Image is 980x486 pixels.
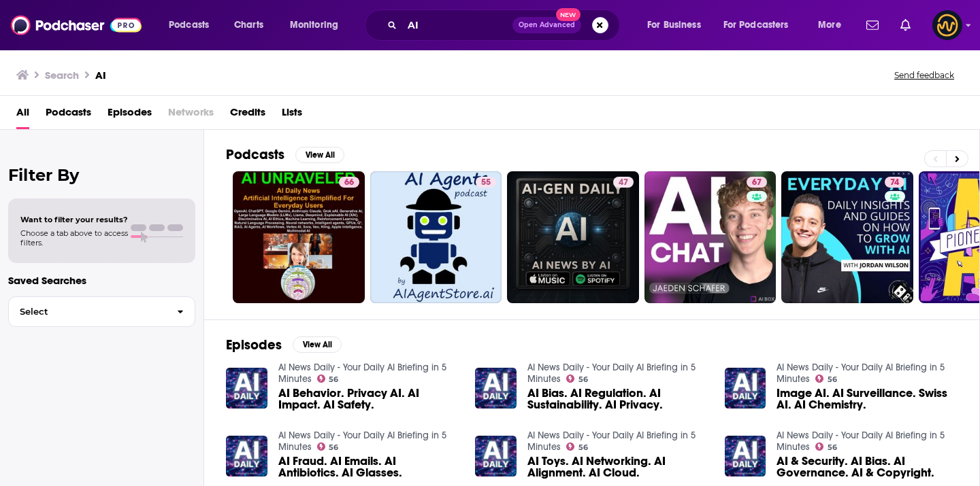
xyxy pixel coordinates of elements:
a: AI News Daily - Your Daily AI Briefing in 5 Minutes [777,362,945,385]
h2: Podcasts [226,146,284,163]
img: Podchaser - Follow, Share and Rate Podcasts [11,12,142,38]
button: Send feedback [890,69,958,81]
a: 47 [507,171,639,303]
span: Charts [234,16,263,35]
a: 74 [885,177,904,188]
button: open menu [159,14,227,36]
a: 56 [317,442,339,451]
span: 56 [329,445,338,451]
a: All [16,101,29,129]
a: 56 [317,375,339,383]
span: 56 [828,377,837,383]
a: Podcasts [46,101,91,129]
a: AI News Daily - Your Daily AI Briefing in 5 Minutes [777,430,945,453]
a: PodcastsView All [226,146,344,163]
a: 55 [476,177,496,188]
button: Open AdvancedNew [512,17,581,33]
a: AI News Daily - Your Daily AI Briefing in 5 Minutes [278,430,446,453]
h2: Filter By [8,165,195,185]
span: 56 [578,445,588,451]
span: Choose a tab above to access filters. [20,228,128,247]
span: 55 [481,176,491,190]
div: Search podcasts, credits, & more... [378,10,633,41]
a: AI News Daily - Your Daily AI Briefing in 5 Minutes [278,362,446,385]
a: 67 [644,171,777,303]
button: View All [293,336,342,353]
a: 67 [747,177,767,188]
a: 55 [370,171,502,303]
img: AI Toys. AI Networking. AI Alignment. AI Cloud. [475,436,517,477]
a: Image AI. AI Surveillance. Swiss AI. AI Chemistry. [777,387,958,411]
span: Select [9,307,166,316]
h3: Search [45,69,79,82]
span: 66 [344,176,354,190]
span: 56 [828,445,837,451]
span: 74 [890,176,899,190]
a: 56 [815,442,837,451]
img: AI Behavior. Privacy AI. AI Impact. AI Safety. [226,368,267,409]
button: open menu [280,14,356,36]
button: View All [295,147,344,163]
a: Show notifications dropdown [861,14,884,37]
span: Podcasts [169,16,209,35]
a: AI & Security. AI Bias. AI Governance. AI & Copyright. [777,455,958,479]
a: EpisodesView All [226,336,342,353]
p: Saved Searches [8,274,195,287]
a: 47 [613,177,634,188]
a: Episodes [108,101,152,129]
span: Logged in as LowerStreet [932,10,962,40]
span: New [556,8,581,21]
span: More [818,16,841,35]
h3: AI [95,69,106,82]
span: For Podcasters [723,16,789,35]
a: 56 [566,442,588,451]
a: AI News Daily - Your Daily AI Briefing in 5 Minutes [527,430,696,453]
img: AI & Security. AI Bias. AI Governance. AI & Copyright. [725,436,766,477]
span: 67 [752,176,762,190]
input: Search podcasts, credits, & more... [402,14,512,36]
span: Monitoring [290,16,338,35]
img: AI Fraud. AI Emails. AI Antibiotics. AI Glasses. [226,436,267,477]
img: User Profile [932,10,962,40]
a: 74 [781,171,913,303]
span: Open Advanced [519,22,575,29]
a: 56 [815,375,837,383]
span: 56 [329,377,338,383]
span: 47 [619,176,628,190]
button: open menu [715,14,808,36]
a: AI Toys. AI Networking. AI Alignment. AI Cloud. [527,455,708,479]
button: Select [8,296,195,327]
img: Image AI. AI Surveillance. Swiss AI. AI Chemistry. [725,368,766,409]
h2: Episodes [226,336,282,353]
a: AI Behavior. Privacy AI. AI Impact. AI Safety. [278,387,459,411]
a: Lists [282,101,302,129]
a: 66 [233,171,365,303]
button: Show profile menu [932,10,962,40]
a: Credits [230,101,265,129]
button: open menu [808,14,858,36]
a: Charts [225,14,272,36]
a: 66 [339,177,359,188]
a: AI Fraud. AI Emails. AI Antibiotics. AI Glasses. [278,455,459,479]
span: Networks [168,101,214,129]
a: 56 [566,375,588,383]
a: AI Bias. AI Regulation. AI Sustainability. AI Privacy. [527,387,708,411]
span: 56 [578,377,588,383]
a: AI News Daily - Your Daily AI Briefing in 5 Minutes [527,362,696,385]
